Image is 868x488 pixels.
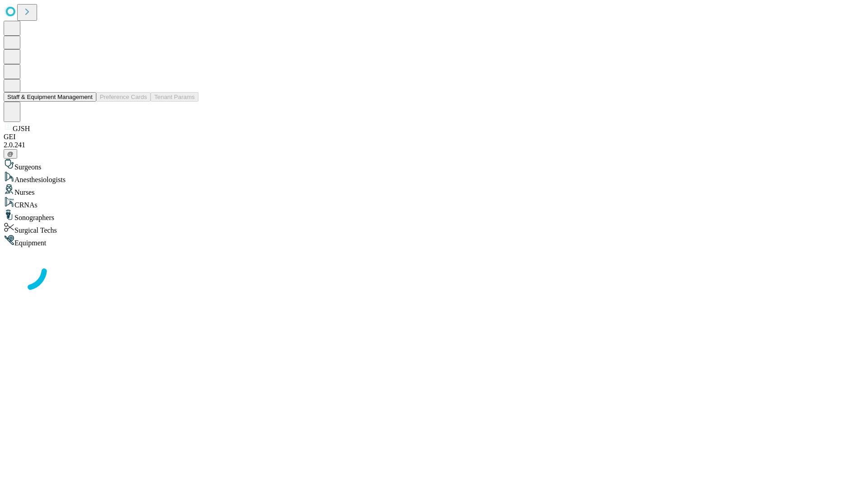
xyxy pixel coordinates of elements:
[4,222,864,235] div: Surgical Techs
[4,133,864,141] div: GEI
[4,235,864,247] div: Equipment
[4,197,864,209] div: CRNAs
[4,209,864,222] div: Sonographers
[13,125,30,132] span: GJSH
[96,92,151,102] button: Preference Cards
[4,141,864,149] div: 2.0.241
[151,92,198,102] button: Tenant Params
[4,171,864,184] div: Anesthesiologists
[4,149,17,159] button: @
[4,92,96,102] button: Staff & Equipment Management
[7,150,14,157] span: @
[4,184,864,197] div: Nurses
[4,159,864,171] div: Surgeons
